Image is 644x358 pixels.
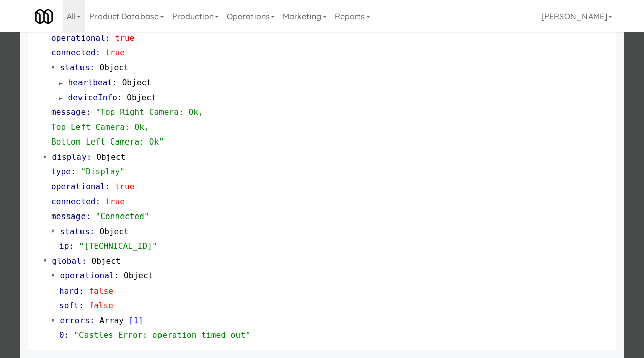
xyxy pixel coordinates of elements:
[112,78,117,87] span: :
[89,301,113,310] span: false
[64,330,69,340] span: :
[99,227,128,236] span: Object
[105,48,125,57] span: true
[35,8,53,25] img: Micromart
[115,182,135,191] span: true
[91,256,120,266] span: Object
[129,316,134,325] span: [
[86,211,91,221] span: :
[79,301,84,310] span: :
[51,211,86,221] span: message
[127,93,156,102] span: Object
[68,78,113,87] span: heartbeat
[68,93,117,102] span: deviceInfo
[96,152,125,162] span: Object
[89,286,113,296] span: false
[60,63,90,73] span: status
[51,33,105,43] span: operational
[138,316,143,325] span: ]
[51,182,105,191] span: operational
[52,256,82,266] span: global
[134,316,139,325] span: 1
[52,152,87,162] span: display
[80,167,125,176] span: "Display"
[96,48,101,57] span: :
[122,78,151,87] span: Object
[115,33,135,43] span: true
[60,227,90,236] span: status
[59,330,64,340] span: 0
[51,107,203,147] span: "Top Right Camera: Ok, Top Left Camera: Ok, Bottom Left Camera: Ok"
[105,197,125,206] span: true
[90,316,95,325] span: :
[124,271,153,280] span: Object
[74,330,250,340] span: "Castles Error: operation timed out"
[60,271,114,280] span: operational
[59,241,69,251] span: ip
[59,301,79,310] span: soft
[117,93,122,102] span: :
[51,107,86,117] span: message
[51,197,96,206] span: connected
[90,227,95,236] span: :
[99,316,124,325] span: Array
[90,63,95,73] span: :
[96,197,101,206] span: :
[87,152,92,162] span: :
[86,107,91,117] span: :
[59,286,79,296] span: hard
[82,256,87,266] span: :
[79,286,84,296] span: :
[96,211,149,221] span: "Connected"
[105,33,110,43] span: :
[105,182,110,191] span: :
[51,167,71,176] span: type
[51,48,96,57] span: connected
[114,271,119,280] span: :
[79,241,157,251] span: "[TECHNICAL_ID]"
[71,167,76,176] span: :
[60,316,90,325] span: errors
[99,63,128,73] span: Object
[69,241,74,251] span: :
